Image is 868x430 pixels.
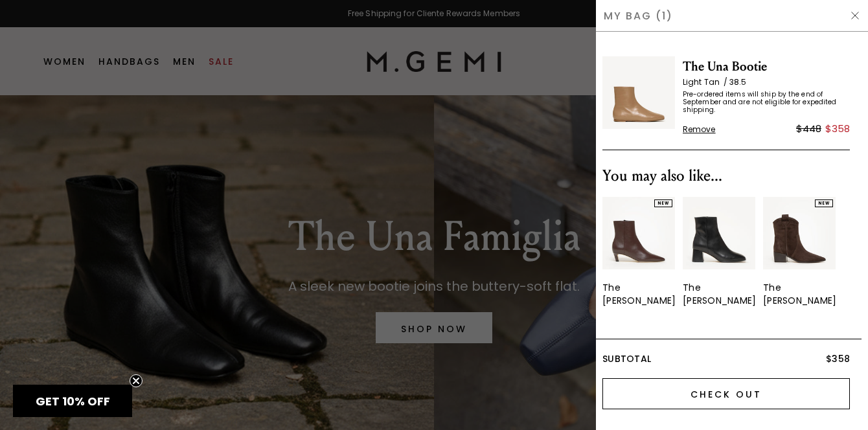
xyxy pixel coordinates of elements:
[729,76,746,87] span: 38.5
[654,199,672,207] div: NEW
[825,121,850,137] div: $358
[602,56,675,129] img: The Una Bootie
[602,197,675,269] img: 7257538920507_01_Main_New_TheDelfina_Chocolate_Nappa_290x387_crop_center.jpg
[602,166,850,187] div: You may also like...
[683,197,755,269] img: v_12075_01_Main_New_TheCristina_Black_Leather_290x387_crop_center.jpg
[683,197,755,307] a: The [PERSON_NAME]
[130,374,143,387] button: Close teaser
[683,91,850,114] span: Pre-ordered items will ship by the end of September and are not eligible for expedited shipping.
[13,385,132,417] div: GET 10% OFFClose teaser
[796,121,821,137] div: $448
[683,281,756,307] div: The [PERSON_NAME]
[602,352,651,365] span: Subtotal
[36,393,110,409] span: GET 10% OFF
[602,197,675,307] a: NEWThe [PERSON_NAME]
[815,199,833,207] div: NEW
[763,197,836,269] img: 7255466442811_01_Main_New_TheRitaBasso_Ebony_Suede_290x387_crop_center.jpg
[683,124,716,135] span: Remove
[826,352,850,365] span: $358
[763,281,836,307] div: The [PERSON_NAME]
[850,10,860,21] img: Hide Drawer
[602,378,850,409] input: Check Out
[683,76,729,87] span: Light Tan
[763,197,836,307] a: NEWThe [PERSON_NAME]
[683,56,850,77] span: The Una Bootie
[602,281,676,307] div: The [PERSON_NAME]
